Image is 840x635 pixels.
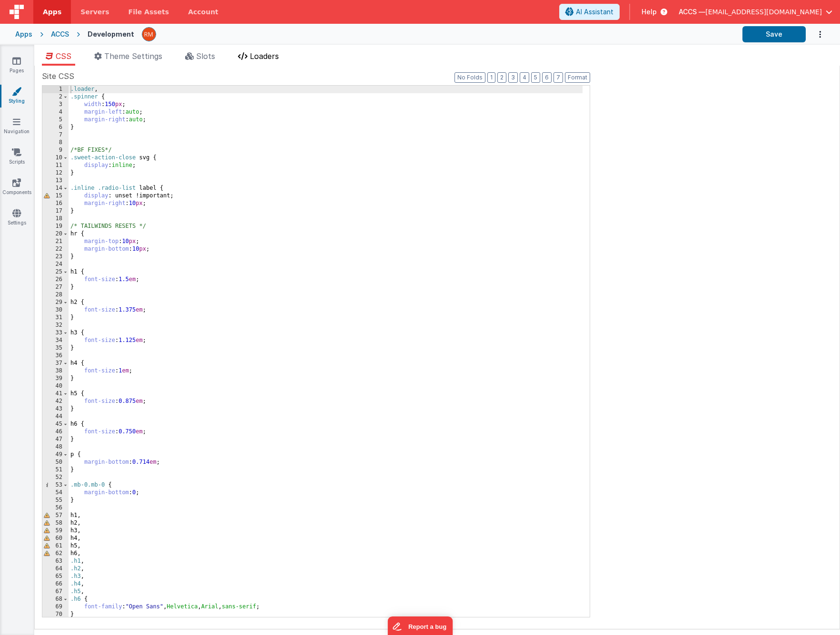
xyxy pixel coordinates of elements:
div: 68 [42,596,69,603]
div: 37 [42,360,69,367]
div: 62 [42,550,69,557]
div: 10 [42,154,69,162]
div: ACCS [51,29,69,39]
span: Theme Settings [104,51,162,61]
span: Servers [80,7,109,17]
button: 7 [553,72,563,83]
button: 5 [531,72,540,83]
button: 4 [520,72,529,83]
div: 6 [42,124,69,131]
div: 16 [42,200,69,207]
div: 32 [42,322,69,329]
div: 19 [42,223,69,230]
div: 40 [42,382,69,390]
button: Options [806,25,825,44]
div: 41 [42,390,69,398]
div: 5 [42,116,69,124]
div: 38 [42,367,69,375]
span: Apps [43,7,61,17]
div: 44 [42,413,69,420]
div: 42 [42,398,69,405]
div: 8 [42,139,69,147]
button: 1 [487,72,495,83]
div: 1 [42,86,69,93]
div: 9 [42,147,69,154]
div: 54 [42,489,69,497]
span: ACCS — [679,7,705,17]
button: Format [565,72,590,83]
div: 63 [42,557,69,565]
div: 39 [42,375,69,382]
img: 1e10b08f9103151d1000344c2f9be56b [142,28,156,41]
div: 24 [42,261,69,268]
button: AI Assistant [559,4,620,20]
span: Site CSS [42,70,74,82]
div: 50 [42,459,69,466]
div: 56 [42,504,69,512]
div: 4 [42,108,69,116]
div: 64 [42,565,69,573]
div: 46 [42,428,69,436]
div: 47 [42,436,69,443]
div: 69 [42,603,69,611]
div: 18 [42,215,69,223]
div: 23 [42,253,69,261]
div: Apps [15,29,32,39]
span: File Assets [128,7,169,17]
div: 14 [42,185,69,192]
div: 43 [42,405,69,413]
div: 27 [42,283,69,291]
div: 33 [42,329,69,337]
div: 21 [42,238,69,245]
div: 26 [42,276,69,283]
span: Slots [196,51,215,61]
div: 34 [42,337,69,344]
div: 51 [42,466,69,474]
span: Help [642,7,657,17]
span: CSS [56,51,71,61]
div: 12 [42,169,69,177]
div: 48 [42,443,69,451]
button: No Folds [455,72,485,83]
div: 70 [42,611,69,618]
div: 7 [42,131,69,139]
button: ACCS — [EMAIL_ADDRESS][DOMAIN_NAME] [679,7,832,17]
button: Save [742,26,806,42]
button: 2 [497,72,506,83]
button: 3 [508,72,518,83]
div: 59 [42,527,69,535]
div: 57 [42,512,69,519]
div: 53 [42,481,69,489]
div: 45 [42,420,69,428]
div: 67 [42,588,69,596]
div: 35 [42,344,69,352]
span: AI Assistant [576,7,613,17]
div: 28 [42,291,69,299]
div: 36 [42,352,69,360]
span: [EMAIL_ADDRESS][DOMAIN_NAME] [705,7,822,17]
div: 49 [42,451,69,459]
div: 11 [42,162,69,169]
div: 25 [42,268,69,276]
button: 6 [542,72,552,83]
div: 2 [42,93,69,101]
div: 30 [42,306,69,314]
div: 65 [42,573,69,580]
div: 17 [42,207,69,215]
div: 13 [42,177,69,185]
span: Loaders [250,51,279,61]
div: 3 [42,101,69,108]
div: 60 [42,535,69,542]
div: 58 [42,519,69,527]
div: 31 [42,314,69,322]
div: Development [88,29,134,39]
div: 55 [42,497,69,504]
div: 29 [42,299,69,306]
div: 15 [42,192,69,200]
div: 22 [42,245,69,253]
div: 66 [42,580,69,588]
div: 20 [42,230,69,238]
div: 52 [42,474,69,481]
div: 61 [42,542,69,550]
